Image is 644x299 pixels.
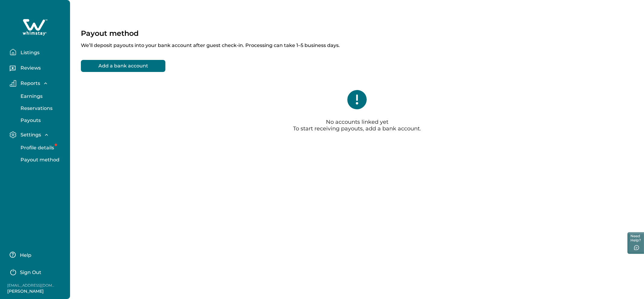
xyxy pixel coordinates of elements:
[19,93,43,99] p: Earnings
[14,102,69,114] button: Reservations
[10,249,63,261] button: Help
[19,50,40,56] p: Listings
[10,80,65,87] button: Reports
[14,90,69,102] button: Earnings
[81,29,139,38] p: Payout method
[19,132,41,138] p: Settings
[10,90,65,126] div: Reports
[7,288,56,294] p: [PERSON_NAME]
[10,131,65,138] button: Settings
[10,63,65,75] button: Reviews
[18,252,31,258] p: Help
[14,114,69,126] button: Payouts
[10,46,65,58] button: Listings
[81,38,633,48] p: We’ll deposit payouts into your bank account after guest check-in. Processing can take 1–5 busine...
[19,157,59,163] p: Payout method
[19,80,40,86] p: Reports
[293,119,421,132] p: No accounts linked yet To start receiving payouts, add a bank account.
[10,142,65,166] div: Settings
[10,266,63,278] button: Sign Out
[14,142,69,154] button: Profile details
[20,269,41,276] p: Sign Out
[19,65,41,71] p: Reviews
[81,60,165,72] button: Add a bank account
[19,105,53,111] p: Reservations
[14,154,69,166] button: Payout method
[7,282,56,288] p: [EMAIL_ADDRESS][DOMAIN_NAME]
[19,117,41,123] p: Payouts
[19,145,54,151] p: Profile details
